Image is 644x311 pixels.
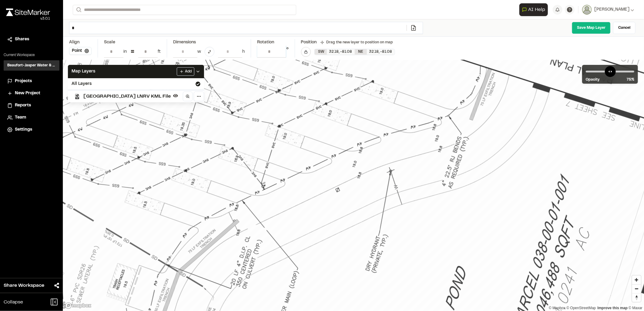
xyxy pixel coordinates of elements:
[177,67,194,76] button: Add
[73,5,84,15] button: Search
[15,36,29,43] span: Shares
[301,47,311,57] button: Lock Map Layer Position
[257,39,289,46] div: Rotation
[7,78,56,85] a: Projects
[582,5,592,15] img: User
[613,22,636,34] a: Cancel
[183,92,193,101] a: Zoom to layer
[15,114,26,121] span: Team
[104,39,115,46] div: Scale
[7,63,56,68] h3: Beaufort-Jasper Water & Sewer Authority
[7,126,56,133] a: Settings
[367,49,395,55] div: 32.18 , -81.08
[549,306,565,310] a: Mapbox
[15,126,32,133] span: Settings
[632,293,641,302] button: Reset bearing to north
[15,78,32,85] span: Projects
[15,90,40,97] span: New Project
[407,25,420,31] a: Add/Change File
[567,306,596,310] a: OpenStreetMap
[586,77,600,82] span: Opacity
[598,306,628,310] a: Map feedback
[320,40,393,45] div: Drag the new layer to position on map
[572,22,611,34] a: Save Map Layer
[315,49,395,55] div: SW 32.18219363434504, -81.0848706524678 | NE 32.184822161205034, -81.0802120519768
[130,47,135,57] div: =
[301,39,317,46] div: Position
[7,102,56,109] a: Reports
[185,69,192,74] span: Add
[69,39,92,46] div: Align
[242,48,245,55] div: h
[6,8,50,16] img: rebrand.png
[158,48,161,55] div: ft
[65,302,92,309] a: Mapbox logo
[528,6,545,13] span: AI Help
[7,36,56,43] a: Shares
[627,77,634,82] span: 75 %
[632,284,641,293] button: Zoom out
[4,52,59,58] p: Current Workspace
[7,114,56,121] a: Team
[7,90,56,97] a: New Project
[315,49,327,55] div: SW
[72,68,95,75] span: Map Layers
[4,299,23,306] span: Collapse
[632,276,641,284] button: Zoom in
[197,48,201,55] div: w
[327,49,355,55] div: 32.18 , -81.08
[15,102,31,109] span: Reports
[582,5,634,15] button: [PERSON_NAME]
[172,92,179,99] button: Hide layer
[173,39,245,46] div: Dimensions
[75,94,80,99] img: kml_black_icon64.png
[355,49,367,55] div: NE
[68,78,204,90] div: All Layers
[286,46,289,58] div: °
[519,3,548,16] button: Open AI Assistant
[4,282,44,289] span: Share Workspace
[83,93,171,100] span: [GEOGRAPHIC_DATA] LNRV KML File
[519,3,550,16] div: Open AI Assistant
[69,47,92,55] button: Point
[6,16,50,22] div: Oh geez...please don't...
[123,48,127,55] div: in
[629,306,642,310] a: Maxar
[594,6,629,13] span: [PERSON_NAME]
